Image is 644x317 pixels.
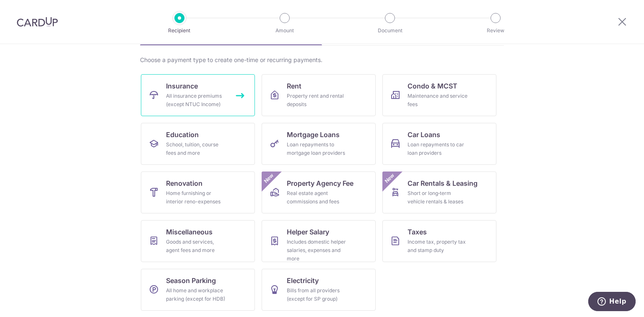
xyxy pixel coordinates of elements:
div: Loan repayments to mortgage loan providers [287,140,347,157]
a: InsuranceAll insurance premiums (except NTUC Income) [141,74,255,116]
a: EducationSchool, tuition, course fees and more [141,123,255,165]
span: New [383,171,397,185]
span: Renovation [166,178,203,188]
div: Choose a payment type to create one-time or recurring payments. [140,56,504,64]
div: Short or long‑term vehicle rentals & leases [408,189,468,206]
a: RenovationHome furnishing or interior reno-expenses [141,171,255,213]
span: Electricity [287,275,319,286]
span: Miscellaneous [166,227,213,237]
div: Income tax, property tax and stamp duty [408,238,468,255]
span: Education [166,130,199,140]
span: Help [21,6,39,13]
div: All home and workplace parking (except for HDB) [166,286,226,303]
span: Property Agency Fee [287,178,353,188]
span: Rent [287,81,301,91]
div: Goods and services, agent fees and more [166,238,226,255]
a: Helper SalaryIncludes domestic helper salaries, expenses and more [262,220,376,262]
div: Property rent and rental deposits [287,92,347,109]
div: Maintenance and service fees [408,92,468,109]
span: Season Parking [166,275,216,286]
div: School, tuition, course fees and more [166,140,226,157]
a: Property Agency FeeReal estate agent commissions and feesNew [262,171,376,213]
a: Mortgage LoansLoan repayments to mortgage loan providers [262,123,376,165]
a: RentProperty rent and rental deposits [262,74,376,116]
p: Document [359,26,421,35]
div: Bills from all providers (except for SP group) [287,286,347,303]
span: Insurance [166,81,198,91]
span: Car Loans [408,130,440,140]
img: CardUp [17,17,58,27]
div: Real estate agent commissions and fees [287,189,347,206]
span: Taxes [408,227,427,237]
div: Home furnishing or interior reno-expenses [166,189,226,206]
a: Season ParkingAll home and workplace parking (except for HDB) [141,269,255,311]
span: Condo & MCST [408,81,457,91]
span: Mortgage Loans [287,130,340,140]
a: ElectricityBills from all providers (except for SP group) [262,269,376,311]
span: Car Rentals & Leasing [408,178,478,188]
span: Helper Salary [287,227,329,237]
div: All insurance premiums (except NTUC Income) [166,92,226,109]
div: Includes domestic helper salaries, expenses and more [287,238,347,263]
span: New [262,171,276,185]
p: Review [465,26,527,35]
iframe: Opens a widget where you can find more information [588,292,636,313]
a: Car Rentals & LeasingShort or long‑term vehicle rentals & leasesNew [382,171,496,213]
a: Car LoansLoan repayments to car loan providers [382,123,496,165]
a: MiscellaneousGoods and services, agent fees and more [141,220,255,262]
div: Loan repayments to car loan providers [408,140,468,157]
a: TaxesIncome tax, property tax and stamp duty [382,220,496,262]
a: Condo & MCSTMaintenance and service fees [382,74,496,116]
p: Amount [254,26,316,35]
p: Recipient [148,26,210,35]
